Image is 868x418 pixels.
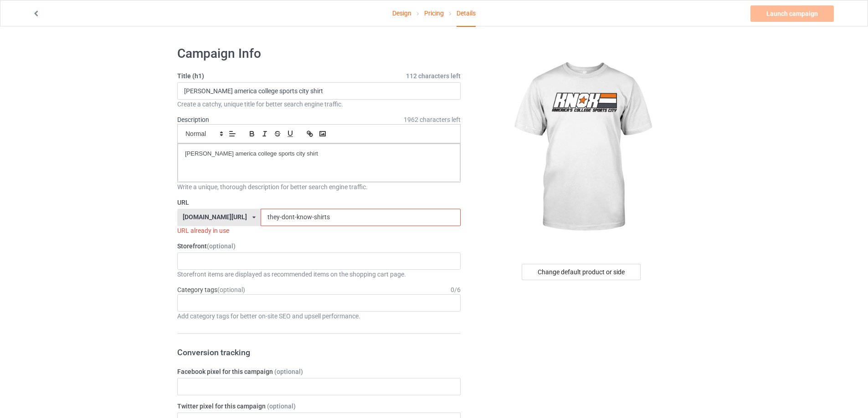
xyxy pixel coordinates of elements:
div: [DOMAIN_NAME][URL] [183,214,247,220]
div: Create a catchy, unique title for better search engine traffic. [177,100,461,109]
span: (optional) [274,368,303,375]
div: Add category tags for better on-site SEO and upsell performance. [177,312,461,321]
span: (optional) [267,403,296,410]
h3: Conversion tracking [177,347,461,358]
label: Storefront [177,242,461,251]
span: (optional) [217,286,245,293]
div: Change default product or side [522,264,641,280]
label: URL [177,198,461,207]
label: Twitter pixel for this campaign [177,402,461,411]
label: Description [177,116,209,123]
span: (optional) [207,242,236,250]
h1: Campaign Info [177,45,461,62]
div: URL already in use [177,226,461,235]
p: [PERSON_NAME] america college sports city shirt [185,150,453,158]
div: Details [457,0,476,27]
span: 1962 characters left [404,115,461,124]
div: Storefront items are displayed as recommended items on the shopping cart page. [177,270,461,279]
label: Facebook pixel for this campaign [177,367,461,376]
a: Design [392,0,411,26]
div: 0 / 6 [451,285,461,294]
a: Pricing [424,0,444,26]
label: Title (h1) [177,71,461,81]
div: Write a unique, thorough description for better search engine traffic. [177,182,461,191]
span: 112 characters left [406,71,461,81]
label: Category tags [177,285,245,294]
